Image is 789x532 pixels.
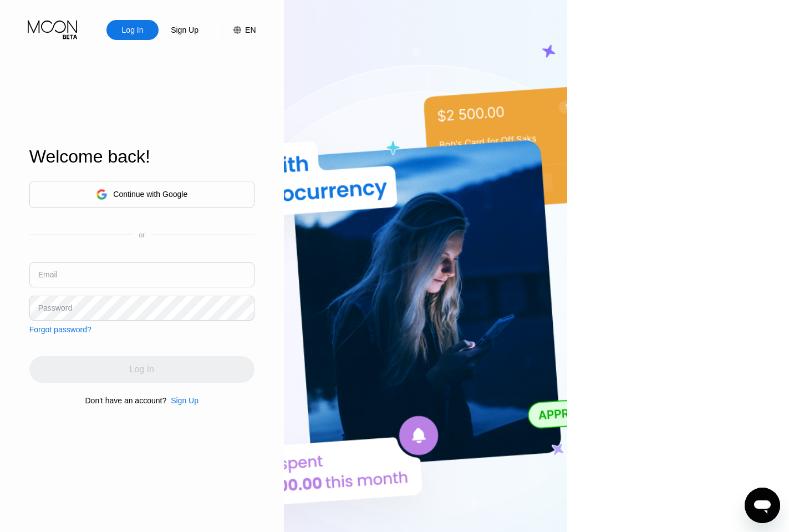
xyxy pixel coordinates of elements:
div: Forgot password? [29,325,91,334]
div: or [139,231,145,239]
div: Email [38,270,58,279]
div: Password [38,303,72,312]
div: Sign Up [159,20,211,40]
div: Log In [121,24,145,36]
div: Continue with Google [113,190,187,199]
div: EN [245,26,256,34]
div: EN [222,20,256,40]
div: Don't have an account? [85,396,167,405]
div: Continue with Google [29,181,254,208]
div: Welcome back! [29,146,254,167]
div: Sign Up [171,396,198,405]
div: Sign Up [170,24,200,36]
div: Sign Up [166,396,198,405]
iframe: 启动消息传送窗口的按钮 [745,488,780,523]
div: Log In [106,20,159,40]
